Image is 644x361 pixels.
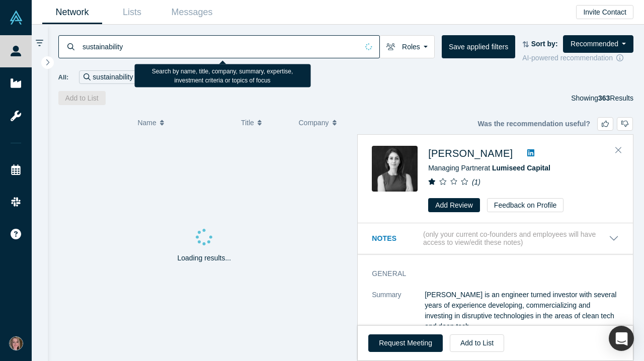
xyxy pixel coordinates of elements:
span: Title [241,112,254,133]
a: [PERSON_NAME] [428,148,513,159]
button: Add Review [428,198,480,212]
img: Negar Rajabi's Profile Image [372,146,418,192]
button: Feedback on Profile [487,198,564,212]
button: Title [241,112,288,133]
i: ( 1 ) [472,178,480,186]
a: Lumiseed Capital [492,164,550,172]
button: Remove Filter [133,71,141,83]
a: Messages [162,1,222,24]
button: Add to List [58,91,106,105]
a: Lists [102,1,162,24]
span: Managing Partner at [428,164,550,172]
div: AI-powered recommendation [522,53,633,63]
button: Invite Contact [576,5,633,19]
button: Save applied filters [442,35,515,58]
button: Roles [379,35,435,58]
button: Company [299,112,346,133]
button: Name [137,112,230,133]
button: Add to List [450,334,504,352]
strong: Sort by: [531,40,558,48]
h3: Notes [372,233,421,244]
span: Name [137,112,156,133]
span: Company [299,112,329,133]
span: Results [598,94,633,102]
button: Notes (only your current co-founders and employees will have access to view/edit these notes) [372,230,619,247]
a: Network [42,1,102,24]
button: Request Meeting [368,334,443,352]
div: sustainability [79,70,145,84]
div: Was the recommendation useful? [477,117,633,131]
img: Anna Fahey's Account [9,336,23,350]
p: [PERSON_NAME] is an engineer turned investor with several years of experience developing, commerc... [425,290,619,332]
input: Search by name, title, company, summary, expertise, investment criteria or topics of focus [82,35,358,58]
span: All: [58,72,69,82]
img: Alchemist Vault Logo [9,11,23,25]
button: Close [611,142,626,158]
button: Recommended [563,35,633,53]
strong: 363 [598,94,610,102]
p: Loading results... [178,253,231,263]
h3: General [372,268,605,279]
div: Showing [571,91,633,105]
p: (only your current co-founders and employees will have access to view/edit these notes) [423,230,609,247]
